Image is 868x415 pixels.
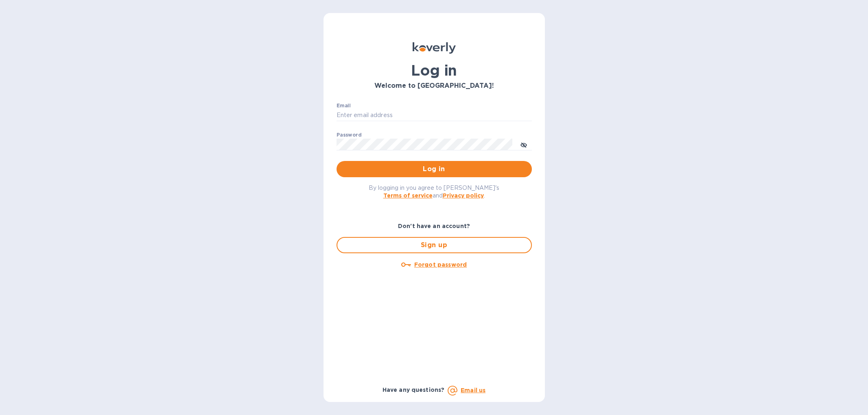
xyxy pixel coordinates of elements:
[461,387,485,393] a: Email us
[413,42,456,54] img: Koverly
[516,136,532,152] button: toggle password visibility
[337,82,532,90] h3: Welcome to [GEOGRAPHIC_DATA]!
[337,109,532,122] input: Enter email address
[443,192,484,199] a: Privacy policy
[337,237,532,253] button: Sign up
[344,240,525,250] span: Sign up
[337,103,351,108] label: Email
[383,387,445,393] b: Have any questions?
[337,161,532,177] button: Log in
[337,62,532,79] h1: Log in
[398,223,470,229] b: Don't have an account?
[414,261,467,268] u: Forgot password
[369,185,499,199] span: By logging in you agree to [PERSON_NAME]'s and .
[343,164,525,174] span: Log in
[383,192,433,199] a: Terms of service
[337,133,361,137] label: Password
